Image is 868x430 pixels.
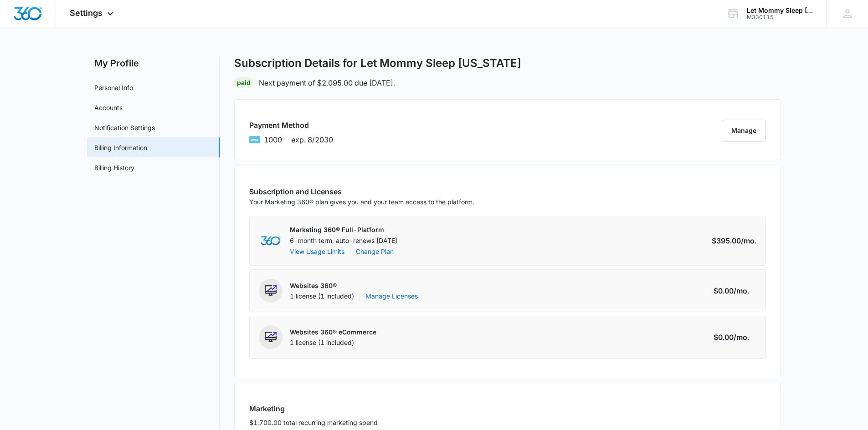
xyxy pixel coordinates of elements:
a: Change Plan [356,247,394,256]
a: Personal Info [94,83,133,92]
div: account name [747,7,813,14]
div: $0.00 [714,285,756,296]
button: View Usage Limits [290,247,344,256]
div: $0.00 [714,332,756,343]
a: Notification Settings [94,123,155,132]
p: Websites 360® eCommerce [290,328,376,337]
div: account id [747,14,813,20]
span: brandLabels.amex ending with [264,134,282,145]
a: Manage Licenses [365,292,418,301]
a: Accounts [94,103,123,112]
p: Marketing 360® Full-Platform [290,225,397,234]
h3: Marketing [249,403,766,414]
h3: Payment Method [249,120,333,131]
span: /mo. [741,235,756,246]
div: Paid [234,77,253,88]
h1: Subscription Details for Let Mommy Sleep [US_STATE] [234,56,521,70]
div: 1 license (1 included) [290,338,376,347]
p: Websites 360® [290,281,418,290]
span: Settings [70,8,103,18]
p: Your Marketing 360® plan gives you and your team access to the platform. [249,197,474,207]
a: Billing History [94,163,134,172]
p: $1,700.00 total recurring marketing spend [249,418,766,427]
span: exp. 8/2030 [291,134,333,145]
div: 1 license (1 included) [290,292,418,301]
h2: My Profile [87,56,220,70]
button: Manage [722,120,766,142]
a: Billing Information [94,143,147,152]
span: /mo. [734,332,749,343]
span: /mo. [734,285,749,296]
div: 6-month term, auto-renews [DATE] [290,236,397,257]
h3: Subscription and Licenses [249,186,474,197]
div: $395.00 [712,235,756,246]
p: Next payment of $2,095.00 due [DATE]. [259,77,395,88]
